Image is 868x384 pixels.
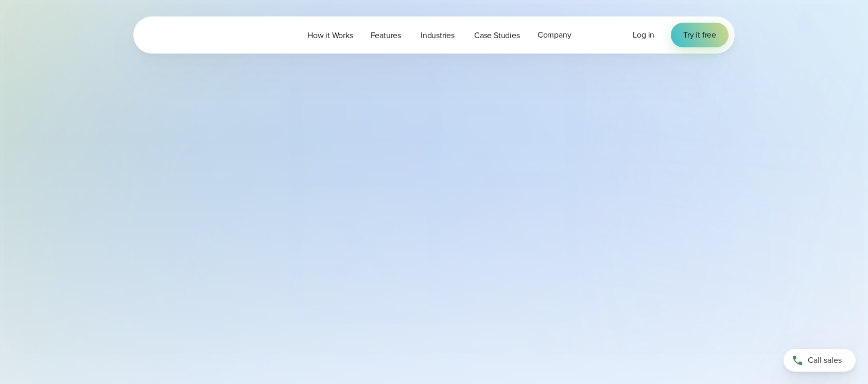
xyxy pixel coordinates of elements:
[299,25,362,46] a: How it Works
[784,349,856,372] a: Call sales
[465,25,529,46] a: Case Studies
[307,29,353,42] span: How it Works
[633,29,654,41] span: Log in
[371,29,401,42] span: Features
[683,29,716,41] span: Try it free
[671,23,728,47] a: Try it free
[421,29,455,42] span: Industries
[474,29,520,42] span: Case Studies
[537,29,571,41] span: Company
[633,29,654,41] a: Log in
[808,354,842,366] span: Call sales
